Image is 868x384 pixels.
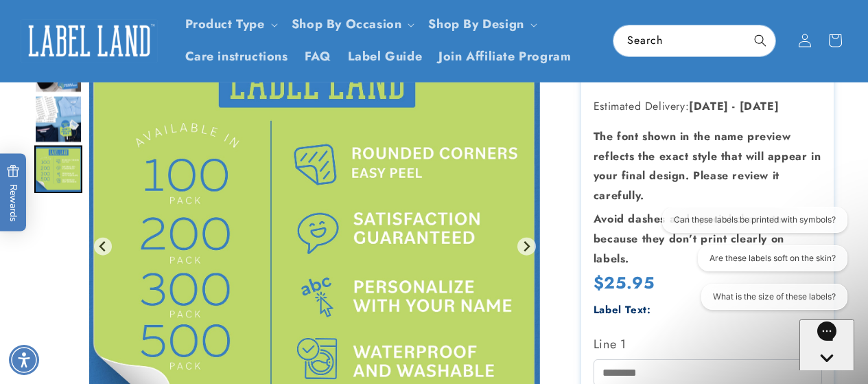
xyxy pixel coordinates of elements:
[790,25,820,56] a: Log in
[653,207,854,322] iframe: Gorgias live chat conversation starters
[594,333,822,355] label: Line 1
[34,45,82,93] div: Go to slide 4
[185,49,288,65] span: Care instructions
[34,45,82,93] img: Nursing Home Iron-On - Label Land
[799,319,854,370] iframe: Gorgias live chat messenger
[34,95,82,144] div: Go to slide 5
[438,49,571,65] span: Join Affiliate Program
[283,8,421,41] summary: Shop By Occasion
[34,146,82,194] div: Go to slide 6
[430,41,579,73] a: Join Affiliate Program
[348,49,423,65] span: Label Guide
[594,97,822,117] p: Estimated Delivery:
[21,19,158,62] img: Label Land
[7,164,20,221] span: Rewards
[296,41,340,73] a: FAQ
[9,345,39,375] div: Accessibility Menu
[689,98,729,114] strong: [DATE]
[517,238,536,256] button: Go to first slide
[292,16,402,32] span: Shop By Occasion
[594,128,821,203] strong: The font shown in the name preview reflects the exact style that will appear in your final design...
[34,95,82,144] img: Nursing Home Iron-On - Label Land
[420,8,542,41] summary: Shop By Design
[745,25,775,56] button: Search
[428,15,524,33] a: Shop By Design
[732,98,736,114] strong: -
[594,271,655,295] span: $25.95
[94,238,113,256] button: Previous slide
[185,15,265,33] a: Product Type
[16,14,163,67] a: Label Land
[820,25,850,56] a: cart
[177,8,283,41] summary: Product Type
[740,98,779,114] strong: [DATE]
[34,146,82,194] img: Nursing Home Iron-On - Label Land
[340,41,431,73] a: Label Guide
[305,49,331,65] span: FAQ
[177,41,296,73] a: Care instructions
[594,302,651,317] label: Label Text:
[594,211,793,267] strong: Avoid dashes and special characters because they don’t print clearly on labels.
